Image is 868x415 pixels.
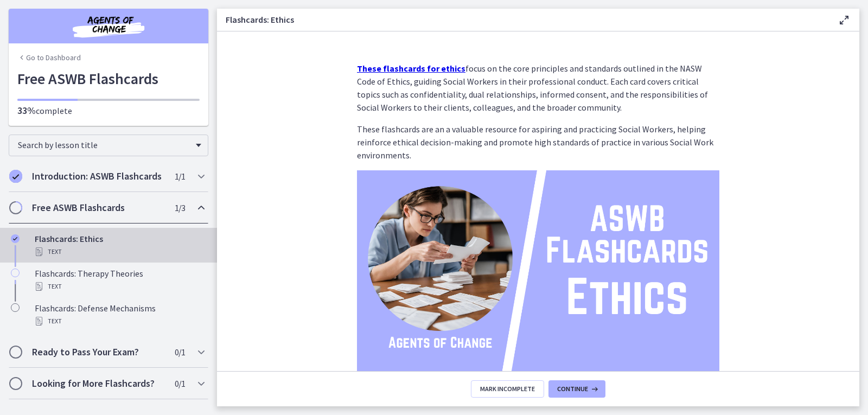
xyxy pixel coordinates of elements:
[17,67,200,90] h1: Free ASWB Flashcards
[357,62,719,114] p: focus on the core principles and standards outlined in the NASW Code of Ethics, guiding Social Wo...
[357,170,719,374] img: ASWB_Flashcards_Ethics.png
[32,201,164,214] h2: Free ASWB Flashcards
[35,267,204,293] div: Flashcards: Therapy Theories
[32,377,164,390] h2: Looking for More Flashcards?
[557,385,588,393] span: Continue
[357,63,465,74] a: These flashcards for ethics
[35,232,204,258] div: Flashcards: Ethics
[357,123,719,162] p: These flashcards are an a valuable resource for aspiring and practicing Social Workers, helping r...
[471,380,544,398] button: Mark Incomplete
[32,170,164,183] h2: Introduction: ASWB Flashcards
[35,245,204,258] div: Text
[18,139,190,150] span: Search by lesson title
[32,346,164,359] h2: Ready to Pass Your Exam?
[35,315,204,328] div: Text
[11,234,20,243] i: Completed
[175,201,185,214] span: 1 / 3
[175,377,185,390] span: 0 / 1
[43,13,174,39] img: Agents of Change
[35,280,204,293] div: Text
[35,302,204,328] div: Flashcards: Defense Mechanisms
[17,104,36,117] span: 33%
[226,13,820,26] h3: Flashcards: Ethics
[9,135,208,156] div: Search by lesson title
[17,104,200,117] p: complete
[17,52,81,63] a: Go to Dashboard
[175,170,185,183] span: 1 / 1
[480,385,535,393] span: Mark Incomplete
[175,346,185,359] span: 0 / 1
[9,170,22,183] i: Completed
[548,380,605,398] button: Continue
